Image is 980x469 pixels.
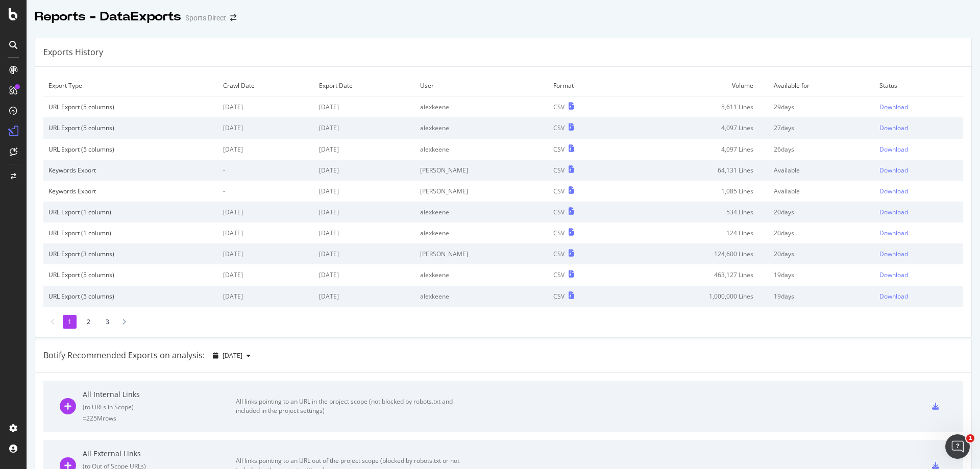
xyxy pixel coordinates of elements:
div: CSV [553,208,565,216]
span: 1 [966,434,974,442]
td: 27 days [769,117,874,138]
a: Download [879,145,959,154]
div: All External Links [83,449,236,459]
td: [PERSON_NAME] [415,181,549,202]
div: arrow-right-arrow-left [230,14,236,21]
td: [DATE] [218,264,314,285]
div: Download [879,270,908,279]
div: Download [879,229,908,237]
td: alexkeene [415,286,549,307]
td: 29 days [769,96,874,118]
td: alexkeene [415,139,549,160]
div: All Internal Links [83,389,236,400]
a: Download [879,270,959,279]
div: Download [879,166,908,175]
td: User [415,75,549,96]
td: Export Type [43,75,218,96]
td: alexkeene [415,96,549,118]
td: [DATE] [314,202,414,223]
li: 1 [63,315,77,329]
td: [DATE] [218,286,314,307]
td: [DATE] [218,243,314,264]
div: CSV [553,187,565,195]
td: - [218,181,314,202]
a: Download [879,166,959,175]
td: Export Date [314,75,414,96]
div: URL Export (3 columns) [48,250,213,258]
td: 26 days [769,139,874,160]
td: - [218,160,314,181]
div: Available [774,166,869,175]
td: 4,097 Lines [620,117,769,138]
td: 5,611 Lines [620,96,769,118]
div: CSV [553,103,565,111]
div: Sports Direct [185,13,226,23]
a: Download [879,124,959,132]
td: 534 Lines [620,202,769,223]
td: [PERSON_NAME] [415,160,549,181]
div: CSV [553,292,565,301]
td: [DATE] [314,117,414,138]
button: [DATE] [209,348,255,364]
iframe: Intercom live chat [945,434,970,459]
td: [PERSON_NAME] [415,243,549,264]
td: [DATE] [218,96,314,118]
div: URL Export (1 column) [48,208,213,216]
div: URL Export (5 columns) [48,292,213,301]
div: All links pointing to an URL in the project scope (not blocked by robots.txt and included in the ... [236,397,465,415]
td: Format [548,75,620,96]
td: [DATE] [218,117,314,138]
td: 4,097 Lines [620,139,769,160]
td: 19 days [769,264,874,285]
td: alexkeene [415,117,549,138]
td: [DATE] [314,223,414,243]
td: 20 days [769,202,874,223]
div: Available [774,187,869,195]
div: Download [879,124,908,132]
td: Status [874,75,964,96]
div: Keywords Export [48,187,213,195]
td: [DATE] [218,202,314,223]
li: 2 [82,315,95,329]
td: Crawl Date [218,75,314,96]
td: 20 days [769,243,874,264]
td: [DATE] [314,96,414,118]
td: [DATE] [218,223,314,243]
div: CSV [553,166,565,175]
div: URL Export (1 column) [48,229,213,237]
td: [DATE] [314,243,414,264]
div: CSV [553,250,565,258]
div: Keywords Export [48,166,213,175]
span: 2025 Sep. 10th [223,351,242,360]
td: [DATE] [314,264,414,285]
div: Download [879,250,908,258]
div: CSV [553,229,565,237]
td: [DATE] [314,139,414,160]
td: Available for [769,75,874,96]
td: 64,131 Lines [620,160,769,181]
a: Download [879,229,959,237]
td: 20 days [769,223,874,243]
div: Download [879,187,908,195]
td: [DATE] [314,181,414,202]
a: Download [879,250,959,258]
td: 19 days [769,286,874,307]
div: Download [879,292,908,301]
td: 124,600 Lines [620,243,769,264]
a: Download [879,187,959,195]
td: [DATE] [314,286,414,307]
div: csv-export [932,462,939,469]
div: CSV [553,145,565,154]
div: csv-export [932,403,939,410]
td: alexkeene [415,264,549,285]
div: Download [879,145,908,154]
div: Download [879,208,908,216]
li: 3 [101,315,114,329]
div: ( to URLs in Scope ) [83,403,236,411]
td: 1,000,000 Lines [620,286,769,307]
td: alexkeene [415,202,549,223]
a: Download [879,208,959,216]
td: Volume [620,75,769,96]
td: 1,085 Lines [620,181,769,202]
div: CSV [553,270,565,279]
